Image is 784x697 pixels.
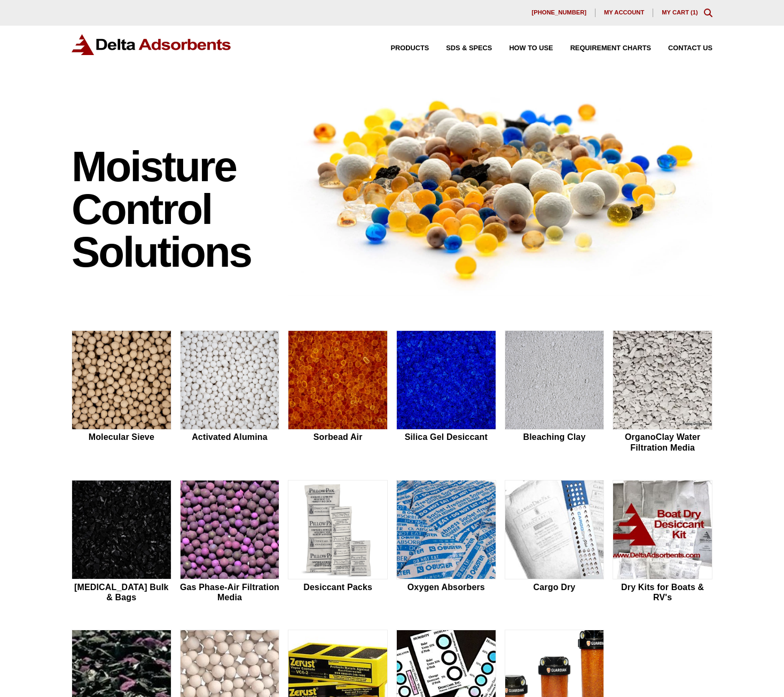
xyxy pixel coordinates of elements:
[693,9,696,16] span: 1
[662,9,698,16] a: My Cart (1)
[613,480,712,604] a: Dry Kits for Boats & RV's
[72,582,171,602] h2: [MEDICAL_DATA] Bulk & Bags
[288,81,712,296] img: Image
[180,330,280,454] a: Activated Alumina
[180,432,280,442] h2: Activated Alumina
[505,330,605,454] a: Bleaching Clay
[505,432,605,442] h2: Bleaching Clay
[505,582,605,592] h2: Cargo Dry
[505,480,605,604] a: Cargo Dry
[288,480,388,604] a: Desiccant Packs
[668,45,712,52] span: Contact Us
[613,582,712,602] h2: Dry Kits for Boats & RV's
[446,45,492,52] span: SDS & SPECS
[429,45,492,52] a: SDS & SPECS
[180,480,280,604] a: Gas Phase-Air Filtration Media
[180,582,280,602] h2: Gas Phase-Air Filtration Media
[651,45,712,52] a: Contact Us
[72,432,171,442] h2: Molecular Sieve
[531,10,586,16] span: [PHONE_NUMBER]
[288,582,388,592] h2: Desiccant Packs
[72,145,278,274] h1: Moisture Control Solutions
[604,10,644,16] span: My account
[72,34,232,55] img: Delta Adsorbents
[492,45,553,52] a: How to Use
[288,330,388,454] a: Sorbead Air
[570,45,651,52] span: Requirement Charts
[391,45,429,52] span: Products
[509,45,553,52] span: How to Use
[553,45,651,52] a: Requirement Charts
[613,330,712,454] a: OrganoClay Water Filtration Media
[374,45,429,52] a: Products
[523,9,595,17] a: [PHONE_NUMBER]
[595,9,653,17] a: My account
[72,330,171,454] a: Molecular Sieve
[396,582,496,592] h2: Oxygen Absorbers
[396,432,496,442] h2: Silica Gel Desiccant
[72,480,171,604] a: [MEDICAL_DATA] Bulk & Bags
[288,432,388,442] h2: Sorbead Air
[613,432,712,452] h2: OrganoClay Water Filtration Media
[396,330,496,454] a: Silica Gel Desiccant
[704,9,712,17] div: Toggle Modal Content
[396,480,496,604] a: Oxygen Absorbers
